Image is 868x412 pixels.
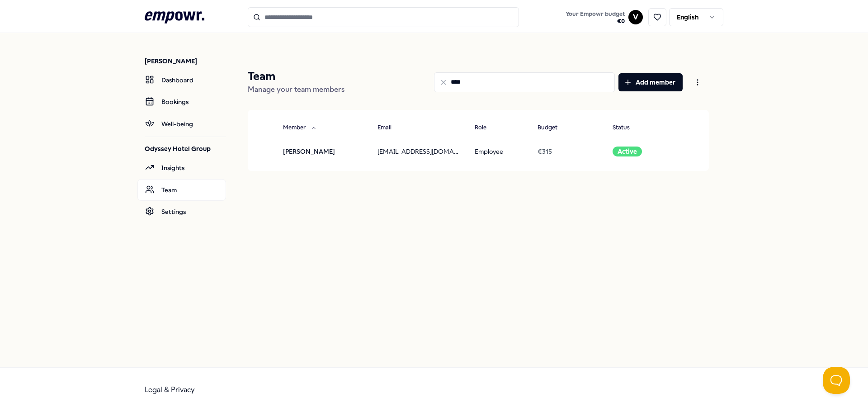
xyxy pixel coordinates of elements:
[530,119,576,137] button: Budget
[248,7,519,27] input: Search for products, categories or subcategories
[613,147,642,156] div: Active
[566,18,625,25] span: € 0
[823,367,850,394] iframe: Help Scout Beacon - Open
[370,119,410,137] button: Email
[276,139,371,164] td: [PERSON_NAME]
[467,139,531,164] td: Employee
[564,9,627,27] button: Your Empowr budget€0
[628,10,643,24] button: V
[248,85,344,94] span: Manage your team members
[137,179,226,201] a: Team
[145,57,226,66] p: [PERSON_NAME]
[562,8,628,27] a: Your Empowr budget€0
[538,148,552,155] span: € 315
[137,157,226,179] a: Insights
[137,113,226,135] a: Well-being
[605,119,648,137] button: Status
[467,119,505,137] button: Role
[566,10,625,18] span: Your Empowr budget
[276,119,324,137] button: Member
[618,73,683,91] button: Add member
[137,69,226,91] a: Dashboard
[137,91,226,113] a: Bookings
[145,144,226,153] p: Odyssey Hotel Group
[370,139,467,164] td: [EMAIL_ADDRESS][DOMAIN_NAME]
[248,69,344,84] p: Team
[137,201,226,223] a: Settings
[145,385,195,394] a: Legal & Privacy
[686,73,709,91] button: Open menu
